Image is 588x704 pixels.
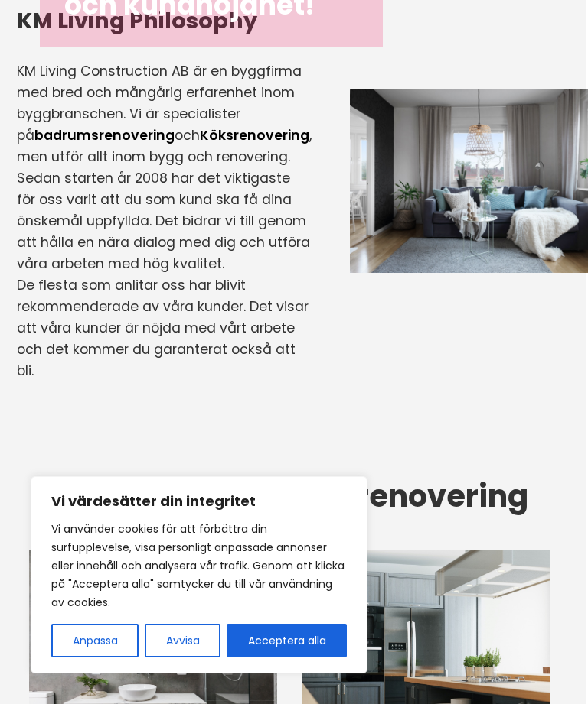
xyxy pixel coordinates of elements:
p: De flesta som anlitar oss har blivit rekommenderade av våra kunder. Det visar att våra kunder är ... [17,274,312,381]
button: Anpassa [51,624,139,657]
p: Vi värdesätter din integritet [51,492,347,511]
p: Sedan starten år 2008 har det viktigaste för oss varit att du som kund ska få dina önskemål uppfy... [17,167,312,274]
a: Köksrenovering [200,126,309,144]
p: KM Living Construction AB är en byggfirma med bred och mångårig erfarenhet inom byggbranschen. Vi... [17,60,312,167]
a: badrumsrenovering [34,126,175,144]
p: Vi använder cookies för att förbättra din surfupplevelse, visa personligt anpassade annonser elle... [51,520,347,612]
button: Acceptera alla [227,624,347,657]
h2: Våra tjänster inom renovering [17,479,568,514]
button: Avvisa [145,624,220,657]
h3: KM Living Philosophy [17,5,312,36]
